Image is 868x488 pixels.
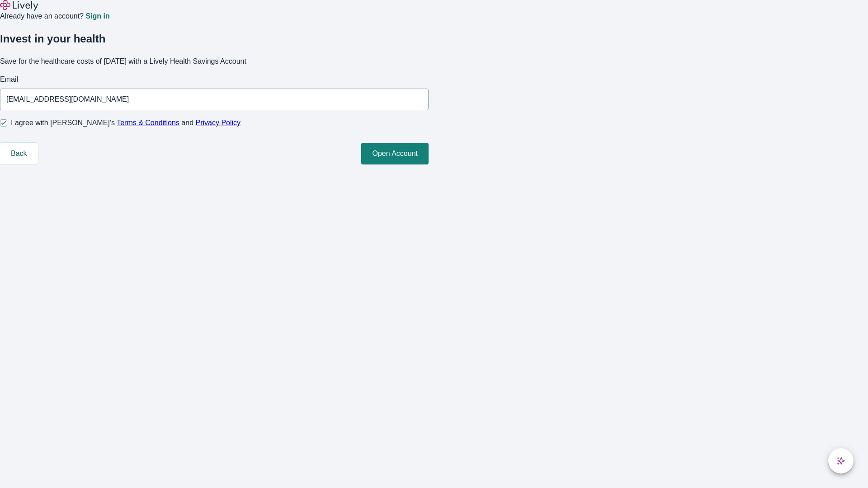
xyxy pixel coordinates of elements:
a: Sign in [85,13,109,20]
a: Terms & Conditions [117,119,179,127]
a: Privacy Policy [196,119,241,127]
svg: Lively AI Assistant [836,456,845,465]
button: Open Account [361,143,429,164]
button: chat [828,448,854,474]
span: I agree with [PERSON_NAME]’s and [11,117,241,128]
